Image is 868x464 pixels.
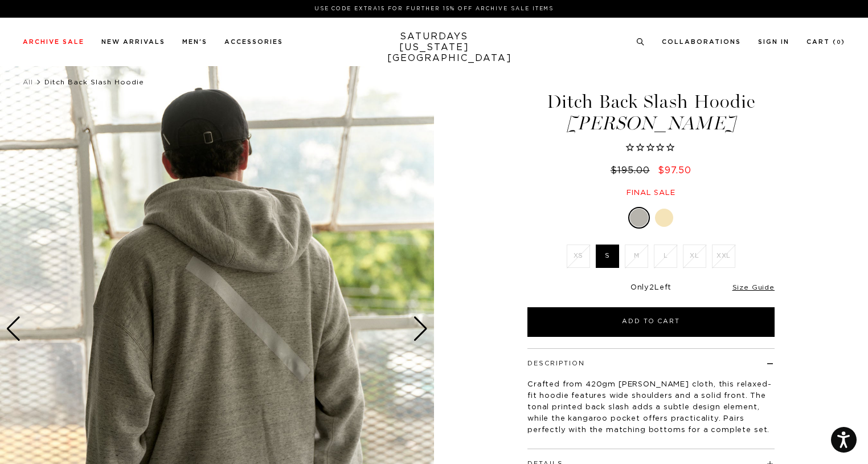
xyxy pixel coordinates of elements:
[526,142,776,154] span: Rated 0.0 out of 5 stars 0 reviews
[658,166,691,175] span: $97.50
[527,360,585,367] button: Description
[413,316,428,341] div: Next slide
[23,39,84,45] a: Archive Sale
[649,284,654,291] span: 2
[527,283,775,293] div: Only Left
[224,39,283,45] a: Accessories
[662,39,741,45] a: Collaborations
[387,31,481,64] a: SATURDAYS[US_STATE][GEOGRAPHIC_DATA]
[596,245,619,268] label: S
[527,379,775,436] p: Crafted from 420gm [PERSON_NAME] cloth, this relaxed-fit hoodie features wide shoulders and a sol...
[526,188,776,198] div: Final sale
[101,39,165,45] a: New Arrivals
[611,166,654,175] del: $195.00
[837,40,841,45] small: 0
[6,316,21,341] div: Previous slide
[526,114,776,133] span: [PERSON_NAME]
[44,79,144,86] span: Ditch Back Slash Hoodie
[806,39,845,45] a: Cart (0)
[527,307,775,337] button: Add to Cart
[758,39,789,45] a: Sign In
[732,284,775,291] a: Size Guide
[23,79,33,86] a: All
[526,92,776,133] h1: Ditch Back Slash Hoodie
[182,39,207,45] a: Men's
[27,5,841,13] p: Use Code EXTRA15 for Further 15% Off Archive Sale Items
